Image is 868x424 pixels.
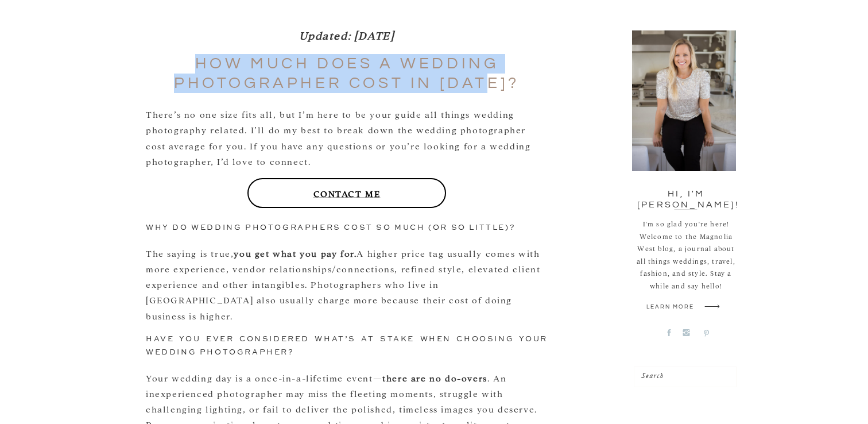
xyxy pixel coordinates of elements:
div: Search [641,371,732,383]
a: CONTACT ME [247,178,446,209]
strong: CONTACT ME [313,188,381,199]
h3: Have you ever considered what’s at stake when choosing your wedding photographer? [146,333,548,360]
strong: you get what you pay for. [234,248,356,259]
h2: How much does a wedding photographer cost in [DATE]? [146,54,548,92]
p: The saying is true, A higher price tag usually comes with more experience, vendor relationships/c... [146,245,548,323]
a: Learn more [646,302,702,315]
h3: Why do wedding photographers cost so much (or so little)? [146,221,548,234]
div: I'm so glad you're here! Welcome to the Magnolia West blog, a journal about all things weddings, ... [632,218,740,299]
p: There’s no one size fits all, but I’m here to be your guide all things wedding photography relate... [146,106,548,169]
strong: there are no do-overs [382,372,487,383]
div: Hi, I'm [PERSON_NAME]! [637,188,735,198]
em: Updated: [DATE] [299,28,395,42]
